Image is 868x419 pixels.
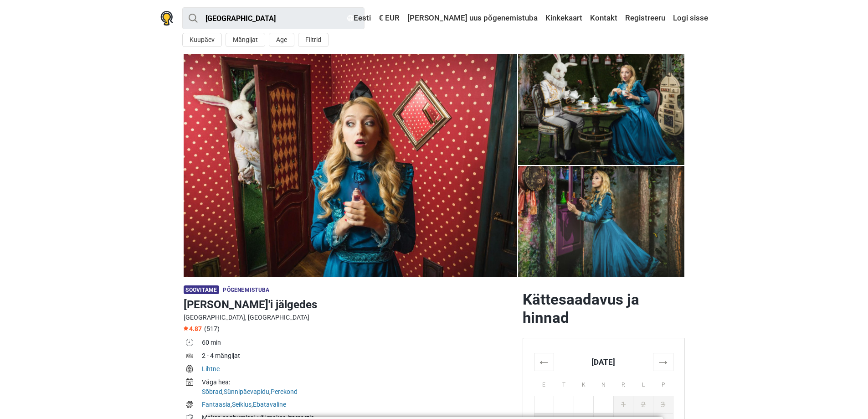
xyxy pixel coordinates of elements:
[232,401,252,408] a: Seiklus
[298,33,329,47] button: Filtrid
[633,396,653,413] td: 2
[226,33,265,47] button: Mängijat
[518,166,685,277] a: Alice'i jälgedes photo 4
[202,401,231,408] a: Fantaasia
[253,401,286,408] a: Ebatavaline
[347,15,354,21] img: Eesti
[184,285,220,294] span: Soovitame
[184,326,188,331] img: Star
[554,371,574,396] th: T
[202,377,515,399] td: , ,
[554,353,653,371] th: [DATE]
[534,353,554,371] th: ←
[182,33,222,47] button: Kuupäev
[653,371,673,396] th: P
[523,290,685,327] h2: Kättesaadavus ja hinnad
[623,10,668,26] a: Registreeru
[223,287,269,293] span: Põgenemistuba
[588,10,620,26] a: Kontakt
[271,388,298,395] a: Perekond
[613,371,633,396] th: R
[405,10,540,26] a: [PERSON_NAME] uus põgenemistuba
[184,54,517,277] a: Alice'i jälgedes photo 9
[184,325,202,332] span: 4.87
[518,54,685,165] img: Alice'i jälgedes photo 4
[160,11,173,26] img: Nowescape logo
[269,33,294,47] button: Age
[202,378,515,387] div: Väga hea:
[633,371,653,396] th: L
[184,313,515,322] div: [GEOGRAPHIC_DATA], [GEOGRAPHIC_DATA]
[653,396,673,413] td: 3
[518,54,685,165] a: Alice'i jälgedes photo 3
[653,353,673,371] th: →
[202,350,515,363] td: 2 - 4 mängijat
[204,325,220,332] span: (517)
[202,399,515,412] td: , ,
[534,371,554,396] th: E
[671,10,708,26] a: Logi sisse
[594,371,614,396] th: N
[376,10,402,26] a: € EUR
[224,388,269,395] a: Sünnipäevapidu
[182,7,365,29] input: proovi “Tallinn”
[184,296,515,313] h1: [PERSON_NAME]'i jälgedes
[613,396,633,413] td: 1
[202,388,222,395] a: Sõbrad
[543,10,585,26] a: Kinkekaart
[202,337,515,350] td: 60 min
[574,371,594,396] th: K
[184,54,517,277] img: Alice'i jälgedes photo 10
[518,166,685,277] img: Alice'i jälgedes photo 5
[202,365,220,372] a: Lihtne
[345,10,373,26] a: Eesti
